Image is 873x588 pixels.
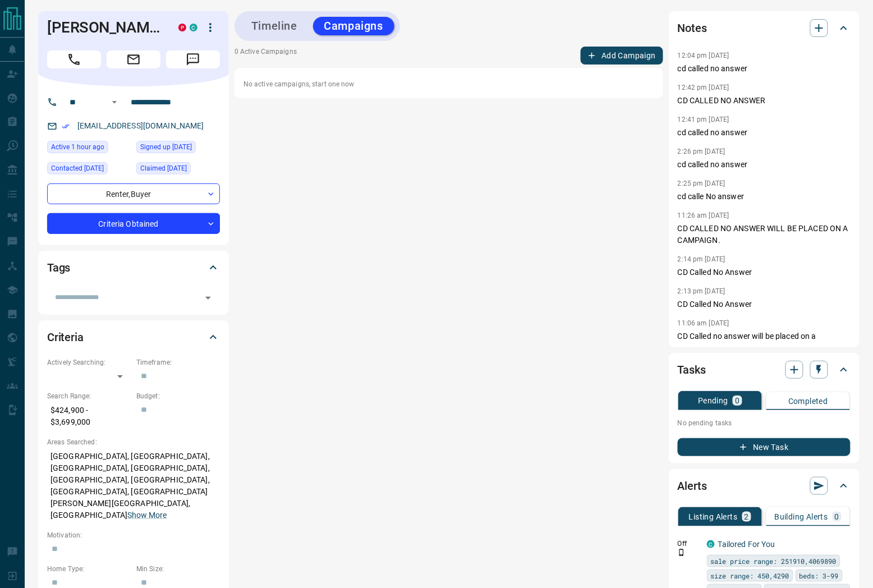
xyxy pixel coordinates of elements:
[775,513,828,521] p: Building Alerts
[788,397,828,405] p: Completed
[47,324,220,351] div: Criteria
[178,24,186,31] div: property.ca
[47,401,131,431] p: $424,900 - $3,699,000
[62,122,70,130] svg: Email Verified
[313,17,394,35] button: Campaigns
[47,183,220,204] div: Renter , Buyer
[108,95,121,109] button: Open
[678,95,851,107] p: CD CALLED NO ANSWER
[707,540,715,548] div: condos.ca
[51,141,104,153] span: Active 1 hour ago
[136,564,220,574] p: Min Size:
[689,513,738,521] p: Listing Alerts
[47,328,84,346] h2: Criteria
[136,162,220,178] div: Tue Mar 08 2022
[678,477,707,495] h2: Alerts
[107,50,160,68] span: Email
[678,255,725,263] p: 2:14 pm [DATE]
[136,391,220,401] p: Budget:
[47,357,131,367] p: Actively Searching:
[678,159,851,171] p: cd called no answer
[678,127,851,139] p: cd called no answer
[678,267,851,278] p: CD Called No Answer
[136,357,220,367] p: Timeframe:
[47,141,131,157] div: Wed Oct 15 2025
[678,539,700,549] p: Off
[678,472,851,499] div: Alerts
[47,50,101,68] span: Call
[678,19,707,37] h2: Notes
[47,530,220,540] p: Motivation:
[140,141,192,153] span: Signed up [DATE]
[47,254,220,281] div: Tags
[678,223,851,246] p: CD CALLED NO ANSWER WILL BE PLACED ON A CAMPAIGN.
[678,116,729,123] p: 12:41 pm [DATE]
[678,415,851,431] p: No pending tasks
[235,47,297,65] p: 0 Active Campaigns
[678,52,729,59] p: 12:04 pm [DATE]
[678,191,851,203] p: cd calle No answer
[678,212,729,219] p: 11:26 am [DATE]
[136,141,220,157] div: Wed Apr 22 2020
[718,540,775,549] a: Tailored For You
[735,397,739,405] p: 0
[711,555,837,567] span: sale price range: 251910,4069890
[47,447,220,525] p: [GEOGRAPHIC_DATA], [GEOGRAPHIC_DATA], [GEOGRAPHIC_DATA], [GEOGRAPHIC_DATA], [GEOGRAPHIC_DATA], [G...
[678,84,729,91] p: 12:42 pm [DATE]
[678,298,851,310] p: CD Called No Answer
[166,50,220,68] span: Message
[47,162,131,178] div: Tue Sep 30 2025
[678,15,851,42] div: Notes
[711,570,789,581] span: size range: 450,4290
[47,391,131,401] p: Search Range:
[77,121,204,130] a: [EMAIL_ADDRESS][DOMAIN_NAME]
[243,79,654,89] p: No active campaigns, start one now
[678,361,706,379] h2: Tasks
[678,319,729,327] p: 11:06 am [DATE]
[200,290,216,306] button: Open
[47,564,131,574] p: Home Type:
[127,509,167,521] button: Show More
[678,63,851,75] p: cd called no answer
[190,24,197,31] div: condos.ca
[835,513,839,521] p: 0
[581,47,663,65] button: Add Campaign
[47,213,220,234] div: Criteria Obtained
[678,549,686,557] svg: Push Notification Only
[678,356,851,383] div: Tasks
[678,438,851,456] button: New Task
[51,163,104,174] span: Contacted [DATE]
[47,437,220,447] p: Areas Searched:
[47,19,162,36] h1: [PERSON_NAME]
[240,17,309,35] button: Timeline
[140,163,187,174] span: Claimed [DATE]
[47,259,70,277] h2: Tags
[678,148,725,155] p: 2:26 pm [DATE]
[678,287,725,295] p: 2:13 pm [DATE]
[745,513,749,521] p: 2
[678,180,725,187] p: 2:25 pm [DATE]
[678,330,851,354] p: CD Called no answer will be placed on a campaign.
[698,397,728,405] p: Pending
[800,570,839,581] span: beds: 3-99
